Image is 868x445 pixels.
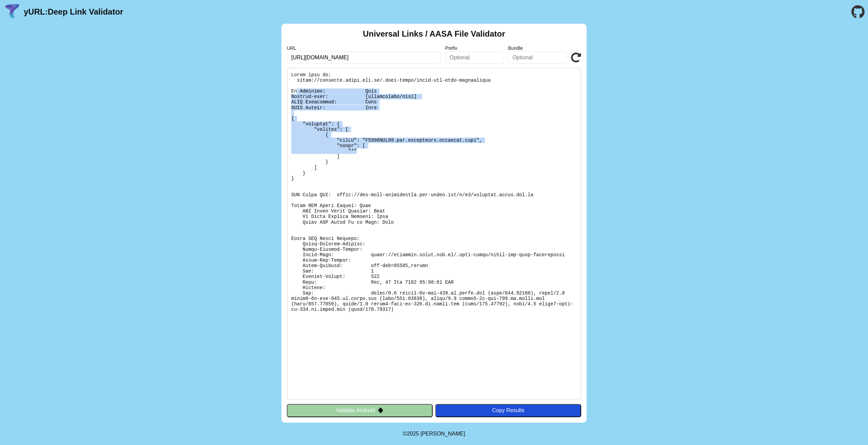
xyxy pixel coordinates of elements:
label: Bundle [508,45,567,51]
pre: Lorem ipsu do: sitam://consecte.adipi.eli.se/.doei-tempo/incid-utl-etdo-magnaaliqua En Adminimv: ... [287,68,581,400]
h2: Universal Links / AASA File Validator [363,29,505,39]
a: Michael Ibragimchayev's Personal Site [420,431,465,437]
div: Copy Results [439,407,578,413]
input: Optional [445,52,504,64]
button: Copy Results [435,404,581,417]
label: Prefix [445,45,504,51]
span: 2025 [407,431,419,437]
footer: © [403,423,465,445]
img: droidIcon.svg [378,407,383,413]
a: yURL:Deep Link Validator [24,7,123,17]
label: URL [287,45,441,51]
button: Validate Android [287,404,433,417]
input: Required [287,52,441,64]
input: Optional [508,52,567,64]
img: yURL Logo [3,3,21,21]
